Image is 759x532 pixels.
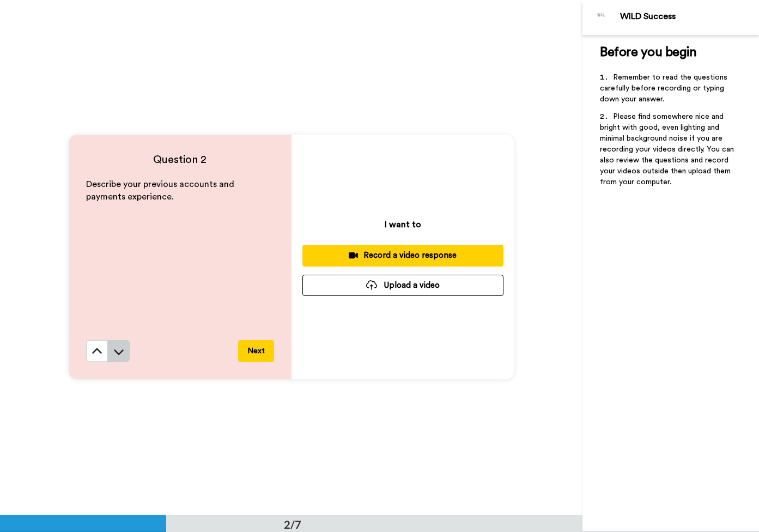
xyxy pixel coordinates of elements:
[86,152,274,167] h4: Question 2
[311,250,495,261] div: Record a video response
[238,340,274,362] button: Next
[266,517,319,532] div: 2/7
[385,218,421,231] p: I want to
[302,275,503,296] button: Upload a video
[600,46,696,59] span: Before you begin
[600,74,730,103] span: Remember to read the questions carefully before recording or typing down your answer.
[620,11,758,22] div: WILD Success
[600,113,736,186] span: Please find somewhere nice and bright with good, even lighting and minimal background noise if yo...
[588,4,615,31] img: Profile Image
[86,180,236,201] span: Describe your previous accounts and payments experience.
[302,245,503,266] button: Record a video response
